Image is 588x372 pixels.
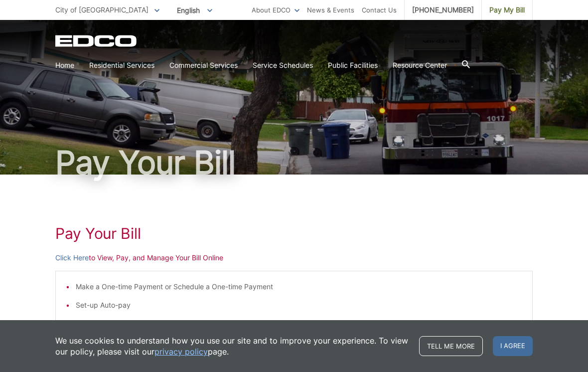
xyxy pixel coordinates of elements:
[169,60,238,71] a: Commercial Services
[307,4,354,15] a: News & Events
[362,4,397,15] a: Contact Us
[55,252,89,263] a: Click Here
[55,35,138,47] a: EDCD logo. Return to the homepage.
[328,60,378,71] a: Public Facilities
[76,300,522,311] li: Set-up Auto-pay
[252,4,299,15] a: About EDCO
[154,346,208,357] a: privacy policy
[489,4,525,15] span: Pay My Bill
[493,336,533,356] span: I agree
[55,252,533,263] p: to View, Pay, and Manage Your Bill Online
[55,224,533,242] h1: Pay Your Bill
[76,281,522,292] li: Make a One-time Payment or Schedule a One-time Payment
[55,335,409,357] p: We use cookies to understand how you use our site and to improve your experience. To view our pol...
[393,60,447,71] a: Resource Center
[169,2,220,18] span: English
[89,60,154,71] a: Residential Services
[76,318,522,329] li: Manage Stored Payments
[419,336,483,356] a: Tell me more
[55,5,148,14] span: City of [GEOGRAPHIC_DATA]
[55,147,533,179] h1: Pay Your Bill
[253,60,313,71] a: Service Schedules
[55,60,74,71] a: Home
